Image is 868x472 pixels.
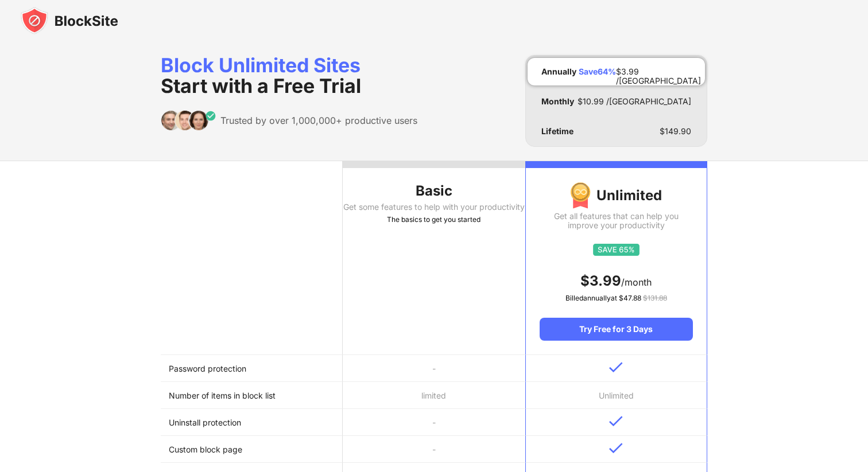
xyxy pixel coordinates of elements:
img: save65.svg [593,244,640,256]
div: Block Unlimited Sites [161,55,417,96]
td: - [343,436,525,463]
div: Get some features to help with your productivity [343,202,525,212]
img: trusted-by.svg [161,110,216,131]
td: - [343,355,525,382]
div: Monthly [541,97,574,106]
div: Lifetime [541,127,573,136]
div: Annually [541,67,576,76]
div: $ 10.99 /[GEOGRAPHIC_DATA] [578,97,691,106]
div: The basics to get you started [343,214,525,225]
td: Unlimited [525,382,707,409]
div: $ 3.99 /[GEOGRAPHIC_DATA] [616,67,701,76]
div: Unlimited [540,182,693,209]
img: v-blue.svg [609,416,623,427]
img: v-blue.svg [609,443,623,454]
img: v-blue.svg [609,362,623,373]
td: Password protection [161,355,343,382]
td: limited [343,382,525,409]
div: Basic [343,182,525,200]
td: Uninstall protection [161,409,343,436]
span: $ 3.99 [580,272,621,289]
img: blocksite-icon-black.svg [21,7,118,34]
td: Number of items in block list [161,382,343,409]
div: $ 149.90 [660,127,691,136]
td: - [343,409,525,436]
div: /month [540,272,693,290]
td: Custom block page [161,436,343,463]
span: $ 131.88 [643,294,667,302]
div: Get all features that can help you improve your productivity [540,212,693,230]
span: Start with a Free Trial [161,74,361,97]
div: Billed annually at $ 47.88 [540,292,693,304]
div: Trusted by over 1,000,000+ productive users [220,115,417,126]
img: img-premium-medal [570,182,591,209]
div: Save 64 % [579,67,616,76]
div: Try Free for 3 Days [540,318,693,341]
